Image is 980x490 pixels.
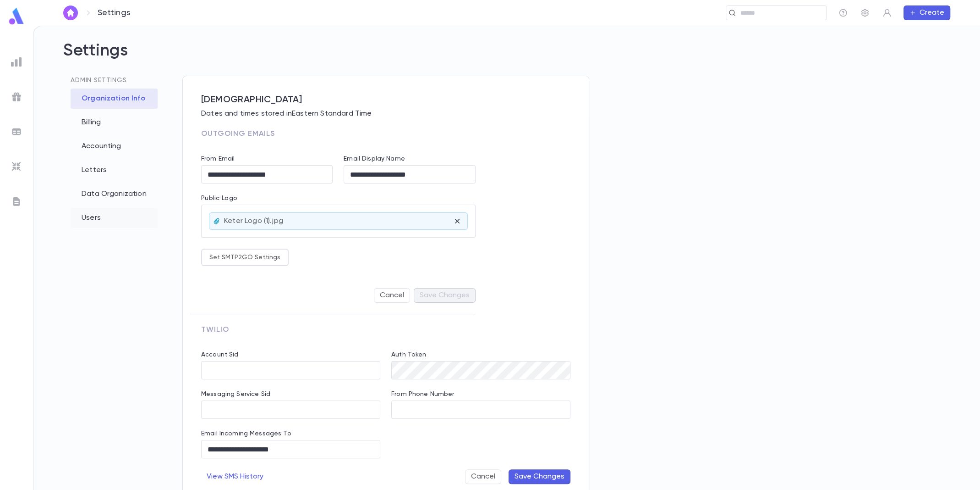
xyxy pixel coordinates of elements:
[201,130,274,138] span: Outgoing Emails
[71,184,158,204] div: Data Organization
[201,195,476,205] p: Public Logo
[71,160,158,180] div: Letters
[201,249,289,266] button: Set SMTP2GO Settings
[201,326,229,334] span: Twilio
[201,155,235,162] label: From Email
[65,9,76,17] img: home_white.a664292cf8c1dea59945f0da9f25487c.svg
[7,7,26,25] img: logo
[11,56,22,67] img: reports_grey.c525e4749d1bce6a11f5fe2a8de1b229.svg
[391,390,454,398] label: From Phone Number
[344,155,405,162] label: Email Display Name
[11,161,22,172] img: imports_grey.530a8a0e642e233f2baf0ef88e8c9fcb.svg
[903,6,950,20] button: Create
[11,91,22,102] img: campaigns_grey.99e729a5f7ee94e3726e6486bddda8f1.svg
[11,126,22,137] img: batches_grey.339ca447c9d9533ef1741baa751efc33.svg
[201,351,239,358] label: Account Sid
[509,469,570,484] button: Save Changes
[63,41,950,76] h2: Settings
[71,136,158,156] div: Accounting
[71,77,127,84] span: Admin Settings
[465,469,501,484] button: Cancel
[201,95,570,106] span: [DEMOGRAPHIC_DATA]
[201,109,570,118] p: Dates and times stored in Eastern Standard Time
[374,288,410,303] button: Cancel
[71,112,158,133] div: Billing
[71,208,158,228] div: Users
[71,89,158,109] div: Organization Info
[98,8,130,18] p: Settings
[201,430,291,437] label: Email Incoming Messages To
[201,390,270,398] label: Messaging Service Sid
[391,351,426,358] label: Auth Token
[11,196,22,207] img: letters_grey.7941b92b52307dd3b8a917253454ce1c.svg
[224,217,283,226] p: Keter Logo (1).jpg
[201,469,269,484] button: View SMS History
